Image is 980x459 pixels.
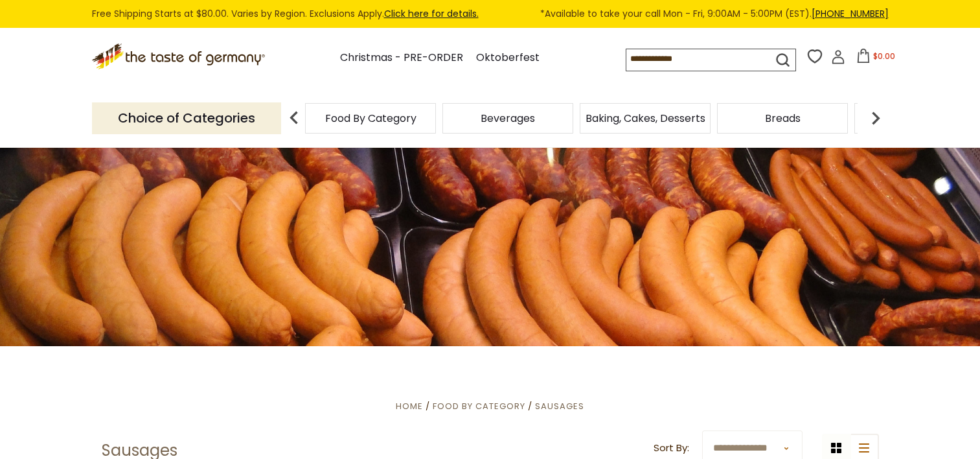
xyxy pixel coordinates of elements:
img: previous arrow [281,105,307,131]
a: Food By Category [325,113,416,123]
a: Home [396,400,423,412]
a: Click here for details. [384,7,479,20]
a: Food By Category [433,400,525,412]
a: [PHONE_NUMBER] [812,7,889,20]
label: Sort By: [654,440,689,456]
button: $0.00 [848,49,903,68]
a: Oktoberfest [476,49,540,67]
a: Breads [765,113,801,123]
a: Christmas - PRE-ORDER [340,49,463,67]
span: *Available to take your call Mon - Fri, 9:00AM - 5:00PM (EST). [540,6,889,21]
span: $0.00 [873,51,895,62]
div: Free Shipping Starts at $80.00. Varies by Region. Exclusions Apply. [92,6,889,21]
a: Beverages [481,113,535,123]
a: Sausages [535,400,584,412]
p: Choice of Categories [92,102,281,134]
a: Baking, Cakes, Desserts [586,113,705,123]
img: next arrow [863,105,889,131]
